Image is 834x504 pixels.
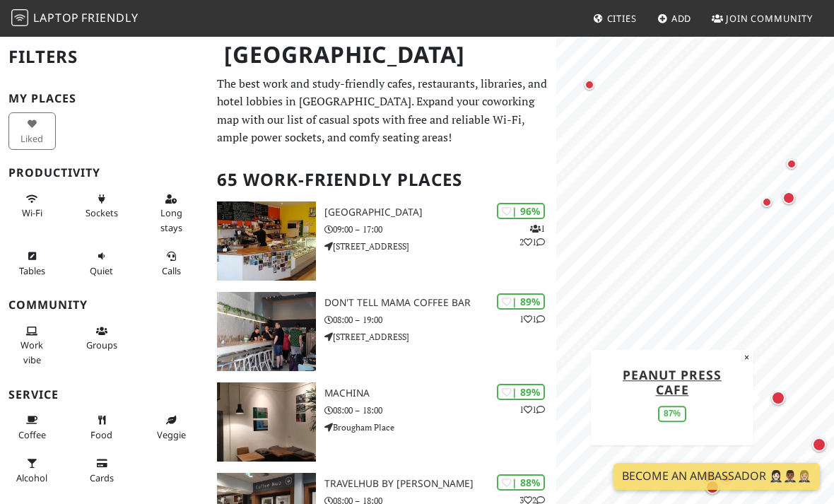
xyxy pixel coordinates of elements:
[18,428,46,441] span: Coffee
[652,6,698,31] a: Add
[324,240,556,253] p: [STREET_ADDRESS]
[497,203,545,219] div: | 96%
[8,320,56,371] button: Work vibe
[324,387,556,399] h3: Machina
[208,382,556,462] a: Machina | 89% 11 Machina 08:00 – 18:00 Brougham Place
[519,222,545,249] p: 1 2 1
[8,452,56,489] button: Alcohol
[22,206,42,219] span: Stable Wi-Fi
[11,6,139,31] a: LaptopFriendly LaptopFriendly
[519,312,545,326] p: 1 1
[20,339,43,365] span: People working
[658,406,686,422] div: 87%
[213,35,553,74] h1: [GEOGRAPHIC_DATA]
[740,350,753,365] button: Close popup
[598,13,626,41] div: Map marker
[623,366,722,398] a: Peanut Press Cafe
[519,403,545,416] p: 1 1
[607,12,637,25] span: Cities
[11,9,28,26] img: LaptopFriendly
[324,478,556,490] h3: TravelHub by [PERSON_NAME]
[217,158,548,201] h2: 65 Work-Friendly Places
[726,12,813,25] span: Join Community
[208,292,556,371] a: Don't tell Mama Coffee Bar | 89% 11 Don't tell Mama Coffee Bar 08:00 – 19:00 [STREET_ADDRESS]
[86,206,118,219] span: Power sockets
[217,75,548,147] p: The best work and study-friendly cafes, restaurants, libraries, and hotel lobbies in [GEOGRAPHIC_...
[160,206,182,233] span: Long stays
[90,428,112,441] span: Food
[8,92,200,105] h3: My Places
[8,35,200,78] h2: Filters
[587,6,642,31] a: Cities
[324,330,556,344] p: [STREET_ADDRESS]
[497,474,545,491] div: | 88%
[90,264,113,277] span: Quiet
[671,12,692,25] span: Add
[148,245,195,282] button: Calls
[706,6,818,31] a: Join Community
[217,201,316,281] img: North Fort Cafe
[775,184,803,212] div: Map marker
[497,384,545,400] div: | 89%
[78,409,125,446] button: Food
[208,201,556,281] a: North Fort Cafe | 96% 121 [GEOGRAPHIC_DATA] 09:00 – 17:00 [STREET_ADDRESS]
[148,409,195,446] button: Veggie
[78,320,125,357] button: Groups
[217,382,316,462] img: Machina
[497,293,545,310] div: | 89%
[217,292,316,371] img: Don't tell Mama Coffee Bar
[8,166,200,180] h3: Productivity
[8,388,200,402] h3: Service
[33,10,79,25] span: Laptop
[8,409,56,446] button: Coffee
[324,313,556,327] p: 08:00 – 19:00
[324,404,556,417] p: 08:00 – 18:00
[86,339,117,351] span: Group tables
[777,150,806,178] div: Map marker
[78,187,125,225] button: Sockets
[8,187,56,225] button: Wi-Fi
[324,206,556,218] h3: [GEOGRAPHIC_DATA]
[324,297,556,309] h3: Don't tell Mama Coffee Bar
[148,187,195,239] button: Long stays
[324,223,556,236] p: 09:00 – 17:00
[753,188,781,216] div: Map marker
[19,264,45,277] span: Work-friendly tables
[162,264,181,277] span: Video/audio calls
[78,245,125,282] button: Quiet
[575,71,604,99] div: Map marker
[805,430,833,459] div: Map marker
[16,471,47,484] span: Alcohol
[78,452,125,489] button: Cards
[157,428,186,441] span: Veggie
[81,10,138,25] span: Friendly
[764,384,792,412] div: Map marker
[8,298,200,312] h3: Community
[324,421,556,434] p: Brougham Place
[8,245,56,282] button: Tables
[90,471,114,484] span: Credit cards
